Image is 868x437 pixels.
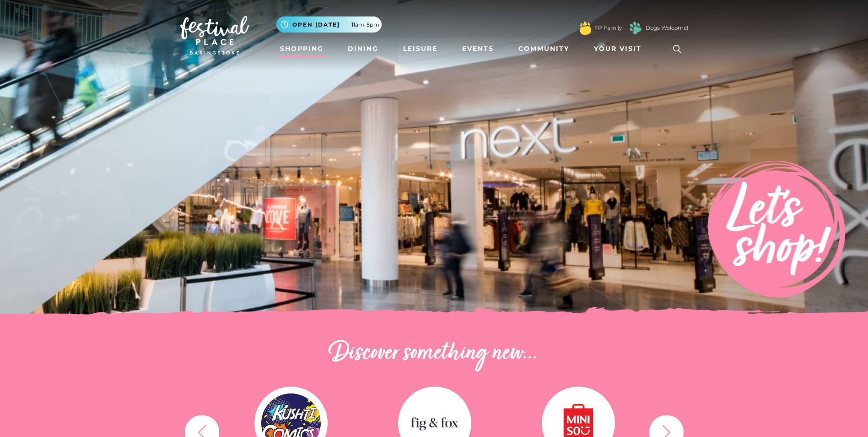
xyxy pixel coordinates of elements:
a: Community [515,40,573,57]
a: Leisure [399,40,441,57]
a: Dogs Welcome! [646,24,688,32]
span: Your Visit [594,44,642,54]
span: 11am-5pm [351,21,379,29]
h2: Discover something new... [180,339,688,368]
img: Festival Place Logo [180,16,249,55]
button: Open [DATE] 11am-5pm [276,16,382,33]
a: Events [458,40,497,57]
a: FP Family [594,24,622,32]
span: Open [DATE] [292,21,340,29]
a: Shopping [276,40,327,57]
a: Dining [344,40,382,57]
a: Your Visit [590,40,650,57]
